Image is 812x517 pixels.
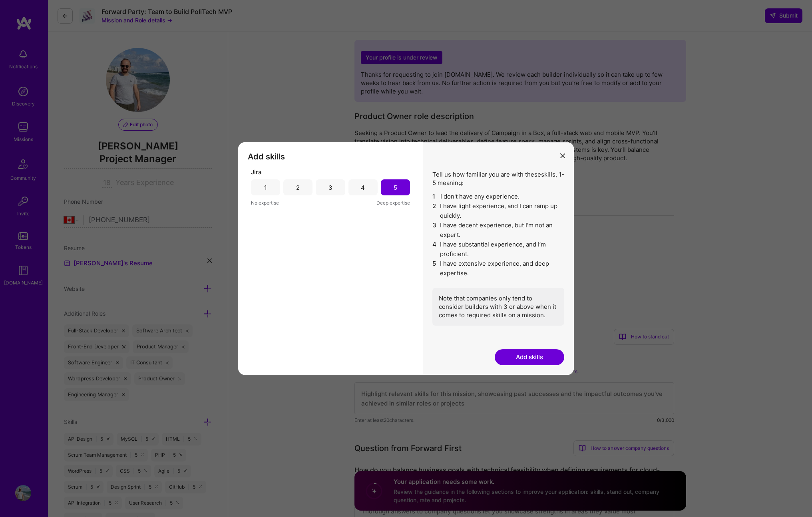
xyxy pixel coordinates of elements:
[432,170,564,326] div: Tell us how familiar you are with these skills , 1-5 meaning:
[394,183,397,192] div: 5
[376,199,410,207] span: Deep expertise
[361,183,365,192] div: 4
[432,240,437,259] span: 4
[432,192,564,201] li: I don't have any experience.
[432,192,437,201] span: 1
[264,183,267,192] div: 1
[432,221,437,240] span: 3
[432,221,564,240] li: I have decent experience, but I'm not an expert.
[238,142,574,375] div: modal
[296,183,300,192] div: 2
[251,199,279,207] span: No expertise
[432,259,437,278] span: 5
[560,153,565,158] i: icon Close
[495,349,564,365] button: Add skills
[432,259,564,278] li: I have extensive experience, and deep expertise.
[328,183,332,192] div: 3
[251,168,262,176] span: Jira
[248,152,413,161] h3: Add skills
[432,201,564,221] li: I have light experience, and I can ramp up quickly.
[432,240,564,259] li: I have substantial experience, and I’m proficient.
[432,288,564,326] div: Note that companies only tend to consider builders with 3 or above when it comes to required skil...
[432,201,437,221] span: 2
